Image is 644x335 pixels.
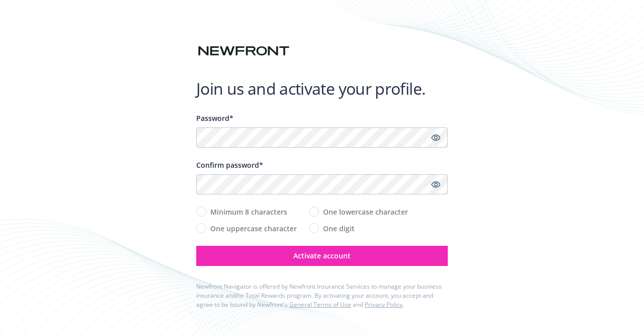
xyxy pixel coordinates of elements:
[293,251,351,260] span: Activate account
[196,282,448,309] div: Newfront Navigator is offered by Newfront Insurance Services to manage your business insurance an...
[365,300,403,309] a: Privacy Policy
[196,174,448,194] input: Confirm your unique password...
[196,42,291,60] img: Newfront logo
[196,127,448,148] input: Enter a unique password...
[196,113,233,123] span: Password*
[289,300,351,309] a: General Terms of Use
[210,207,287,217] span: Minimum 8 characters
[323,223,355,234] span: One digit
[196,246,448,266] button: Activate account
[430,178,442,190] a: Show password
[210,223,297,234] span: One uppercase character
[323,207,408,217] span: One lowercase character
[430,131,442,144] a: Show password
[196,79,448,99] h1: Join us and activate your profile.
[196,160,263,170] span: Confirm password*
